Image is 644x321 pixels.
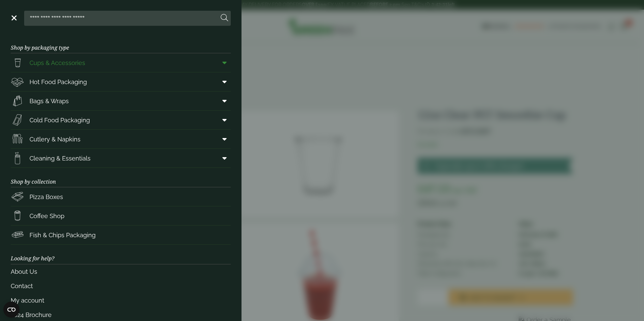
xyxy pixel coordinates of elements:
img: Pizza_boxes.svg [11,190,24,203]
a: Bags & Wraps [11,91,231,110]
img: Paper_carriers.svg [11,94,24,108]
span: Fish & Chips Packaging [30,231,96,240]
button: Open CMP widget [3,302,19,318]
img: FishNchip_box.svg [11,228,24,242]
a: Cleaning & Essentials [11,149,231,168]
span: Cutlery & Napkins [30,135,80,144]
a: Fish & Chips Packaging [11,226,231,244]
a: Cold Food Packaging [11,111,231,129]
img: open-wipe.svg [11,151,24,165]
img: Cutlery.svg [11,132,24,146]
a: About Us [11,264,231,279]
img: PintNhalf_cup.svg [11,56,24,69]
a: Cups & Accessories [11,53,231,72]
a: Cutlery & Napkins [11,130,231,148]
span: Hot Food Packaging [30,77,87,86]
h3: Looking for help? [11,245,231,264]
a: Hot Food Packaging [11,72,231,91]
img: HotDrink_paperCup.svg [11,209,24,222]
a: My account [11,293,231,308]
h3: Shop by packaging type [11,34,231,53]
h3: Shop by collection [11,168,231,187]
img: Deli_box.svg [11,75,24,88]
a: Pizza Boxes [11,187,231,206]
span: Cleaning & Essentials [30,154,91,163]
a: Coffee Shop [11,206,231,225]
a: Contact [11,279,231,293]
span: Cups & Accessories [30,58,85,67]
span: Pizza Boxes [30,192,63,201]
span: Coffee Shop [30,211,64,220]
span: Bags & Wraps [30,97,69,106]
span: Cold Food Packaging [30,116,90,125]
img: Sandwich_box.svg [11,113,24,127]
